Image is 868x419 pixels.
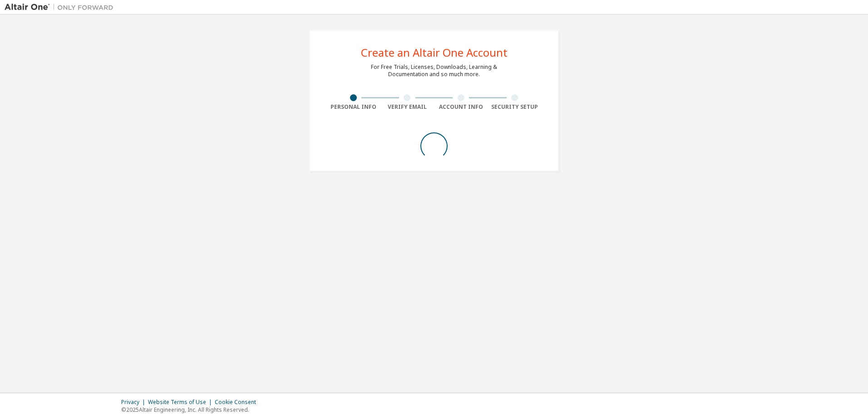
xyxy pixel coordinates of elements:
div: For Free Trials, Licenses, Downloads, Learning & Documentation and so much more. [371,63,497,78]
div: Personal Info [326,103,380,111]
div: Security Setup [488,103,542,111]
div: Cookie Consent [215,399,261,406]
div: Website Terms of Use [148,399,215,406]
div: Account Info [434,103,488,111]
img: Altair One [5,3,118,12]
div: Privacy [121,399,148,406]
div: Create an Altair One Account [361,47,508,58]
p: © 2025 Altair Engineering, Inc. All Rights Reserved. [121,406,261,414]
div: Verify Email [380,103,434,111]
